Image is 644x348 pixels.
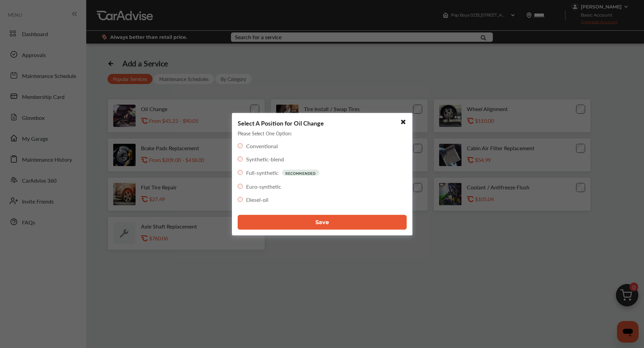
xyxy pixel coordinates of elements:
[246,142,278,150] label: Conventional
[246,195,268,203] label: Diesel-oil
[246,169,279,177] label: Full-synthetic
[246,182,281,190] label: Euro-synthetic
[238,118,324,127] p: Select A Position for Oil Change
[282,169,319,176] p: RECOMMENDED
[246,155,284,163] label: Synthetic-blend
[315,219,329,225] span: Save
[238,215,407,230] button: Save
[238,130,292,136] p: Please Select One Option:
